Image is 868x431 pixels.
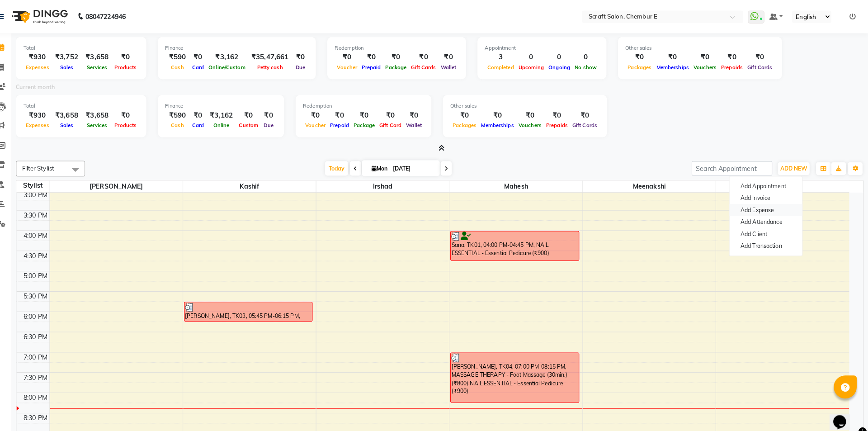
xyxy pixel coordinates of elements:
span: Vouchers [694,63,722,69]
span: Mahesh [457,177,587,189]
div: 3 [492,51,523,62]
div: ₹0 [313,108,338,118]
span: Wallet [412,120,432,126]
span: Expenses [39,120,66,126]
div: ₹3,658 [66,108,96,118]
span: Products [126,63,152,69]
span: Today [335,158,358,172]
span: Memberships [486,120,523,126]
div: ₹0 [658,51,694,62]
span: Meenakshi [588,177,718,189]
span: ADD NEW [782,162,808,169]
div: 6:00 PM [38,306,65,316]
div: ₹0 [392,51,417,62]
div: 3:00 PM [38,187,65,196]
div: 7:30 PM [38,366,65,375]
div: 4:00 PM [38,227,65,236]
div: 3:30 PM [38,207,65,216]
input: Search Appointment [695,158,774,172]
span: Ongoing [552,63,578,69]
div: ₹0 [630,51,658,62]
div: Other sales [630,43,776,51]
span: Cash [182,120,199,126]
div: 8:00 PM [38,386,65,395]
div: Other sales [458,100,604,108]
span: Prepaids [722,63,747,69]
img: logo [23,4,85,29]
div: ₹0 [412,108,432,118]
input: 2025-09-01 [399,159,444,172]
div: 6:30 PM [38,326,65,336]
a: Add Expense [732,200,803,212]
span: Filter Stylist [38,161,69,169]
span: Services [99,120,123,126]
div: ₹3,162 [218,51,259,62]
div: Redemption [344,43,466,51]
span: Kashif [196,177,326,189]
span: Products [126,120,152,126]
div: ₹0 [126,108,152,118]
button: ADD NEW [779,159,811,172]
b: 08047224946 [99,4,139,29]
div: [PERSON_NAME], TK03, 05:45 PM-06:15 PM, STYLING ([DEMOGRAPHIC_DATA]) - Hair Wash (₹500) [197,297,322,315]
div: Stylist [32,177,65,187]
span: Voucher [344,63,369,69]
div: 4:30 PM [38,246,65,256]
span: Prepaids [550,120,576,126]
span: Wallet [446,63,466,69]
span: Sales [73,120,90,126]
div: ₹0 [303,51,319,62]
a: Add Invoice [732,189,803,200]
span: Mon [378,162,399,169]
a: Add Client [732,224,803,236]
span: Prepaid [338,120,361,126]
div: 0 [578,51,604,62]
span: Gift Card [386,120,412,126]
div: ₹0 [550,108,576,118]
div: Total [39,43,152,51]
div: ₹0 [344,51,369,62]
div: ₹0 [576,108,604,118]
span: Card [202,63,218,69]
span: Card [202,120,218,126]
div: Total [39,100,152,108]
span: Package [361,120,386,126]
span: Cash [182,63,199,69]
div: 5:00 PM [38,266,65,276]
div: ₹930 [39,108,66,118]
div: ₹590 [178,108,202,118]
div: 7:00 PM [38,346,65,355]
span: No show [578,63,604,69]
span: Online [223,120,244,126]
label: Current month [32,81,70,90]
div: 0 [523,51,552,62]
div: ₹930 [39,51,66,62]
div: Finance [178,43,319,51]
div: ₹0 [338,108,361,118]
span: Custom [248,120,272,126]
span: Package [392,63,417,69]
div: ₹0 [446,51,466,62]
div: ₹3,162 [218,108,248,118]
div: ₹0 [272,108,288,118]
div: [PERSON_NAME], TK04, 07:00 PM-08:15 PM, MASSAGE THERAPY - Foot Massage (30min.) (₹800),NAIL ESSEN... [458,346,584,395]
span: Due [304,63,318,69]
span: Sales [73,63,90,69]
span: Voucher [313,120,338,126]
div: ₹590 [178,51,202,62]
span: Memberships [658,63,694,69]
span: [PERSON_NAME] [65,177,195,189]
span: Upcoming [523,63,552,69]
span: Prepaid [369,63,392,69]
span: Irshad [326,177,457,189]
div: ₹35,47,661 [259,51,303,62]
span: Expenses [39,63,66,69]
div: 8:30 PM [38,406,65,415]
div: ₹0 [458,108,486,118]
div: Finance [178,100,288,108]
span: Vouchers [523,120,550,126]
div: 5:30 PM [38,286,65,296]
div: Appointment [492,43,604,51]
div: ₹0 [386,108,412,118]
div: ₹0 [361,108,386,118]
